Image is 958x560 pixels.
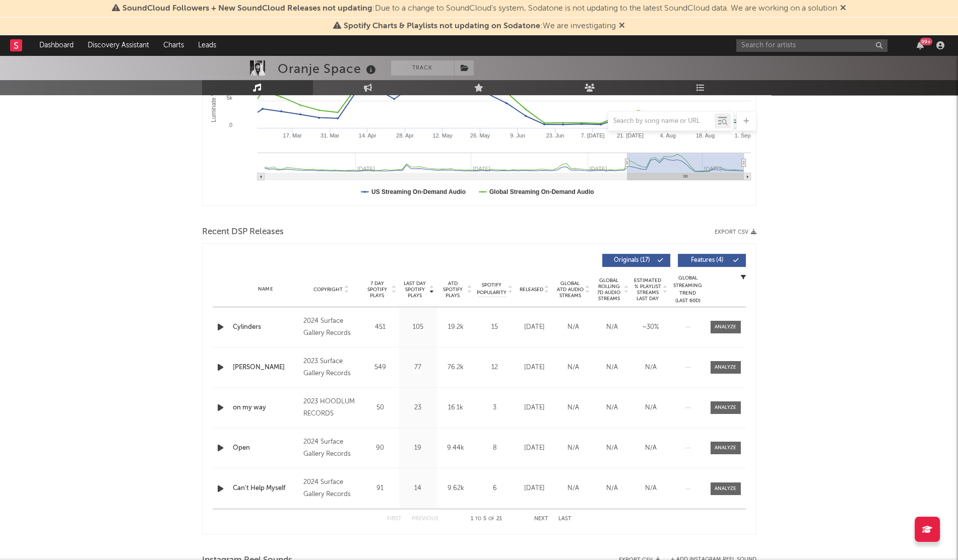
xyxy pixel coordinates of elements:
span: Features ( 4 ) [684,257,731,263]
text: 28. Apr [396,132,414,138]
div: N/A [556,363,590,373]
button: Previous [412,516,438,522]
div: N/A [595,403,629,413]
div: 15 [477,322,513,332]
div: 2024 Surface Gallery Records [303,476,358,501]
div: 14 [402,483,434,494]
div: 19 [402,443,434,453]
div: 99 + [920,38,932,45]
input: Search for artists [736,39,887,52]
div: 91 [364,483,397,494]
div: 105 [402,322,434,332]
a: Dashboard [32,35,81,55]
div: Oranje Space [278,60,378,77]
button: Originals(17) [602,254,670,267]
span: SoundCloud Followers + New SoundCloud Releases not updating [122,5,372,13]
div: N/A [595,443,629,453]
button: Last [558,516,571,522]
button: Next [534,516,548,522]
button: Features(4) [678,254,746,267]
a: Can't Help Myself [233,483,299,494]
a: Leads [191,35,223,55]
button: Track [391,60,454,76]
span: Last Day Spotify Plays [402,281,428,299]
div: N/A [595,363,629,373]
span: Global Rolling 7D Audio Streams [595,277,623,302]
div: N/A [634,443,668,453]
text: 23. Jun [546,132,564,138]
a: Open [233,443,299,453]
span: Spotify Charts & Playlists not updating on Sodatone [344,22,540,30]
text: 31. Mar [321,132,340,138]
div: [DATE] [518,443,551,453]
div: 2023 Surface Gallery Records [303,356,358,380]
div: 2024 Surface Gallery Records [303,315,358,339]
div: 549 [364,363,397,373]
a: on my way [233,403,299,413]
text: 21. [DATE] [617,132,644,138]
div: N/A [556,483,590,494]
div: N/A [595,483,629,494]
div: [DATE] [518,483,551,494]
text: US Streaming On-Demand Audio [371,188,466,195]
svg: Luminate Weekly Consumption [203,4,756,205]
div: 9.62k [439,483,472,494]
div: [DATE] [518,403,551,413]
text: Global Streaming On-Demand Audio [489,188,594,195]
span: Originals ( 17 ) [609,257,655,263]
div: N/A [595,322,629,332]
a: Charts [156,35,191,55]
div: 16.1k [439,403,472,413]
div: 19.2k [439,322,472,332]
span: 7 Day Spotify Plays [364,281,391,299]
div: N/A [556,322,590,332]
div: 76.2k [439,363,472,373]
span: Recent DSP Releases [202,226,284,238]
text: 26. May [470,132,490,138]
div: 2023 HOODLUM RECORDS [303,396,358,420]
text: 1. Sep [734,132,750,138]
span: Copyright [313,287,343,293]
div: [DATE] [518,322,551,332]
input: Search by song name or URL [608,117,715,125]
span: to [475,517,481,521]
button: Export CSV [715,229,756,235]
text: 17. Mar [283,132,302,138]
span: Dismiss [619,22,625,30]
text: 5k [226,95,232,101]
text: 7. [DATE] [581,132,604,138]
span: of [488,517,494,521]
text: 18. Aug [695,132,714,138]
div: N/A [556,403,590,413]
div: 451 [364,322,397,332]
span: : Due to a change to SoundCloud's system, Sodatone is not updating to the latest SoundCloud data.... [122,5,837,13]
button: First [387,516,402,522]
div: 3 [477,403,513,413]
span: : We are investigating [344,22,616,30]
div: 8 [477,443,513,453]
span: ATD Spotify Plays [439,281,466,299]
a: [PERSON_NAME] [233,363,299,373]
div: 1 5 21 [459,513,514,525]
div: 50 [364,403,397,413]
div: N/A [634,483,668,494]
a: Cylinders [233,322,299,332]
span: Spotify Popularity [477,282,506,297]
div: Name [233,286,299,293]
span: Estimated % Playlist Streams Last Day [634,277,662,302]
span: Global ATD Audio Streams [556,281,584,299]
div: 90 [364,443,397,453]
text: 4. Aug [660,132,675,138]
text: 9. Jun [510,132,525,138]
div: N/A [634,403,668,413]
div: [DATE] [518,363,551,373]
div: 2024 Surface Gallery Records [303,436,358,460]
div: 9.44k [439,443,472,453]
div: 77 [402,363,434,373]
span: Released [520,287,543,293]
